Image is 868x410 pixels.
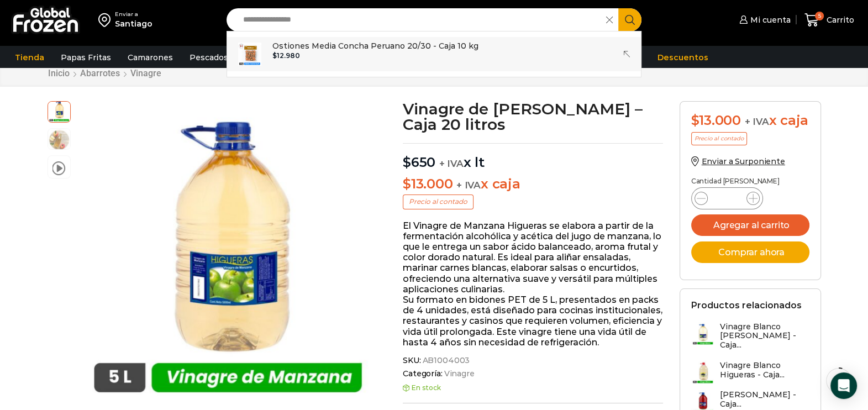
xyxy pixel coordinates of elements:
[691,113,809,129] div: x caja
[55,47,117,68] a: Papas Fritas
[48,100,70,122] span: vinagre manzana higueras
[691,112,741,128] bdi: 13.000
[48,129,70,151] span: vinagre de manzana
[802,7,857,33] a: 5 Carrito
[720,361,809,380] h3: Vinagre Blanco Higueras - Caja...
[420,356,470,365] span: AB1004003
[691,132,747,145] p: Precio al contado
[720,390,809,409] h3: [PERSON_NAME] - Caja...
[748,14,791,25] span: Mi cuenta
[184,47,278,68] a: Pescados y Mariscos
[403,154,411,170] span: $
[403,356,663,365] span: SKU:
[76,101,380,404] div: 1 / 3
[272,51,277,60] span: $
[403,176,411,192] span: $
[272,51,299,60] bdi: 12.980
[403,101,663,132] h1: Vinagre de [PERSON_NAME] – Caja 20 litros
[130,68,162,78] a: Vinagre
[403,154,435,170] bdi: 650
[691,322,809,355] a: Vinagre Blanco [PERSON_NAME] - Caja...
[652,47,714,68] a: Descuentos
[691,300,802,311] h2: Productos relacionados
[227,37,641,71] a: Ostiones Media Concha Peruano 20/30 - Caja 10 kg $12.980
[76,101,380,404] img: vinagre manzana higueras
[456,180,481,191] span: + IVA
[691,214,809,236] button: Agregar al carrito
[618,8,641,31] button: Search button
[403,195,474,209] p: Precio al contado
[830,372,857,399] div: Open Intercom Messenger
[691,156,785,166] a: Enviar a Surponiente
[717,191,738,206] input: Product quantity
[403,176,453,192] bdi: 13.000
[691,177,809,185] p: Cantidad [PERSON_NAME]
[98,10,115,29] img: address-field-icon.svg
[48,68,162,78] nav: Breadcrumb
[824,14,854,25] span: Carrito
[702,156,785,166] span: Enviar a Surponiente
[9,47,50,68] a: Tienda
[403,384,663,392] p: En stock
[691,361,809,385] a: Vinagre Blanco Higueras - Caja...
[691,241,809,263] button: Comprar ahora
[272,40,478,52] p: Ostiones Media Concha Peruano 20/30 - Caja 10 kg
[48,68,70,78] a: Inicio
[737,9,791,31] a: Mi cuenta
[403,143,663,171] p: x lt
[115,18,152,29] div: Santiago
[691,112,699,128] span: $
[403,220,663,348] p: El Vinagre de Manzana Higueras se elabora a partir de la fermentación alcohólica y acética del ju...
[443,369,475,379] a: Vinagre
[439,158,464,169] span: + IVA
[403,369,663,379] span: Categoría:
[815,12,824,20] span: 5
[720,322,809,350] h3: Vinagre Blanco [PERSON_NAME] - Caja...
[115,10,152,18] div: Enviar a
[745,116,769,127] span: + IVA
[122,47,178,68] a: Camarones
[403,176,663,192] p: x caja
[80,68,120,78] a: Abarrotes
